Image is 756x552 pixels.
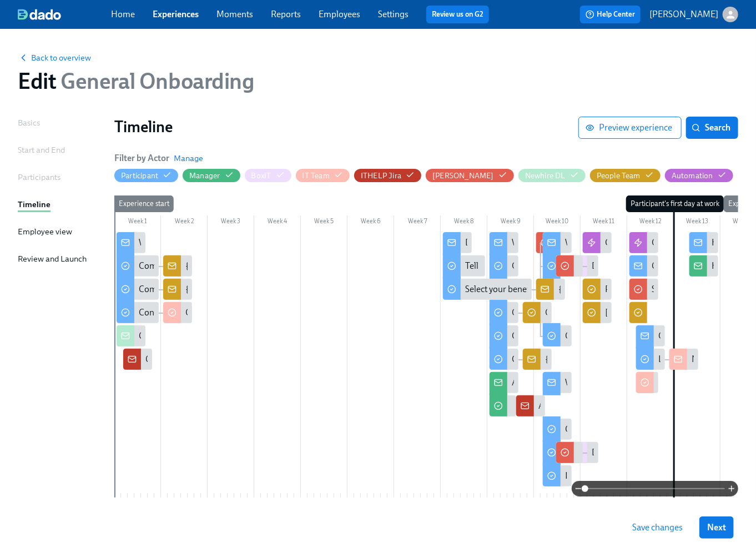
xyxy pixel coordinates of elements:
div: Confirm your name for your DNAnexus email address [512,307,714,319]
div: Participants [18,171,61,183]
span: Next [707,522,726,533]
a: Settings [378,9,409,19]
span: Save changes [632,522,683,533]
button: [PERSON_NAME] [426,169,514,182]
div: Complete the New [PERSON_NAME] Questionnaire [117,279,159,300]
span: Search [694,122,730,133]
div: Set Google Mail Signature [629,279,658,300]
a: dado [18,9,111,20]
div: Confirm new [PERSON_NAME] {{ participant.fullName }}'s DNAnexus email address [523,302,552,323]
button: Participant [114,169,178,182]
div: {{ participant.fullName }}'s background check docs uploaded [185,260,415,272]
div: Hide Manager [189,170,220,181]
div: DNAnexus Hardware, Benefits and Medical Check [465,237,653,249]
div: Welcome to DNAnexus from the People Team! [512,237,687,249]
button: Manager [183,169,240,182]
div: Review and Launch [18,253,87,265]
div: Week 3 [208,215,254,230]
div: Provide the onboarding docs for {{ participant.fullName }} [583,279,612,300]
div: Confirm what you'd like in your email signature [543,325,572,347]
img: dado [18,9,61,20]
div: IT Onboarding Session [543,465,572,486]
div: Confirm what you'd like in your email signature [565,330,743,342]
span: Help Center [586,9,635,20]
div: Hide BoxIT [251,170,271,181]
div: Hide Automation [672,170,713,181]
div: Get started with your I-9 verification [512,353,647,365]
div: Welcome from DNAnexus's IT team [565,237,700,249]
button: Manage [174,153,203,164]
div: DNAnexus hardware request: new [PERSON_NAME] {{ participant.fullName }}, start date {{ participan... [569,255,598,277]
div: {{ participant.fullName }}'s new [PERSON_NAME] questionnaire uploaded [185,283,467,295]
div: {{ participant.fullName }}'s background check docs uploaded [163,255,192,277]
div: Newhire DL [525,170,566,181]
div: Participant's first day at work [626,195,724,212]
div: Hide ITHELP Jira [361,170,401,181]
div: Getting ready for your first day at DNAnexus [636,325,665,347]
div: Tell us your hardware and phone preferences [443,255,485,277]
div: Week 1 [114,215,161,230]
div: Complete the New [PERSON_NAME] Questionnaire [490,255,518,277]
div: Action required: {{ participant.fullName }}'s onboarding [490,372,518,393]
div: [Optional] Provide updated first day info for {{ participant.fullName }} [583,302,612,323]
div: Week 11 [581,215,627,230]
div: Calendar invites - personal email [583,232,612,253]
div: Start and End [18,144,65,156]
div: Tell us your hardware and phone preferences [465,260,635,272]
div: Onboarding {{ participant.fullName }} {{ participant.startDate | MMM DD YYYY }} [145,353,450,365]
div: Select your benefits [443,279,532,300]
div: Calendar invites - work email [629,232,658,253]
h1: Timeline [114,117,578,137]
button: Back to overview [18,52,91,63]
div: How's {{ participant.firstName }}'s onboarding going? [689,255,718,277]
div: Onboarding Summary: {{ participant.fullName }} {{ participant.startDate | MMM DD YYYY }} [117,325,145,347]
div: One week to go! [629,255,658,277]
div: Welcome from DNAnexus's IT team [543,232,572,253]
button: BoxIT [245,169,291,182]
button: [PERSON_NAME] [649,7,738,22]
div: Complete your background check [117,255,159,277]
button: People Team [590,169,661,182]
div: Hide Participant [121,170,158,181]
div: Select your benefits [465,283,538,295]
div: Confirm new [PERSON_NAME] {{ participant.fullName }}'s DNAnexus email address [163,302,192,323]
div: Onboarding Summary: {{ participant.fullName }} {{ participant.startDate | MMM DD YYYY }} [139,330,484,342]
div: DNAnexus Hardware, Benefits and Medical Check [443,232,472,253]
h6: Filter by Actor [114,152,169,164]
button: Automation [665,169,733,182]
div: New [PERSON_NAME] laptop hasn't arrived: {{ participant.fullName }} (start-date {{ participant.st... [669,349,698,370]
div: Let us know when your laptop arrives [636,349,665,370]
div: Confirm your name for your DNAnexus email address [490,302,518,323]
div: Week 8 [441,215,487,230]
div: Welcome from DNAnexus's IT team [565,377,700,389]
button: ITHELP Jira [354,169,421,182]
div: Week 4 [254,215,301,230]
a: Experiences [153,9,199,19]
div: Complete your background check [490,325,518,347]
div: Onboarding {{ participant.fullName }} {{ participant.startDate | MMM DD YYYY }} [123,349,152,370]
div: Calendar invites - personal email [605,237,728,249]
div: Welcome to DNAnexus! [117,232,145,253]
div: {{ participant.fullName }}'s I-9 doc(s) uploaded [523,349,552,370]
span: General Onboarding [56,68,254,94]
div: Week 2 [161,215,208,230]
div: Week 9 [487,215,534,230]
div: Confirm your name for your DNAnexus email address [139,307,341,319]
div: Complete the New [PERSON_NAME] Questionnaire [512,260,709,272]
button: Preview experience [578,117,682,139]
div: Week 10 [534,215,581,230]
div: Complete your background check [139,260,266,272]
div: Complete your background check [512,330,639,342]
div: Welcome from DNAnexus's IT team [543,372,572,393]
span: Preview experience [588,122,672,133]
div: Hide IT Team [303,170,330,181]
p: [PERSON_NAME] [649,8,718,21]
button: IT Team [296,169,350,182]
div: Confirm new [PERSON_NAME] {{ participant.fullName }}'s DNAnexus email address [185,307,505,319]
div: Welcome to DNAnexus! [139,237,229,249]
button: Newhire DL [518,169,586,182]
div: Confirm your name for your DNAnexus email address [117,302,159,323]
div: Action required: {{ participant.fullName }}'s onboarding [512,377,723,389]
div: DNAnexus hardware request: new hire {{ participant.fullName }}, start date {{ participant.startDa... [569,442,598,463]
